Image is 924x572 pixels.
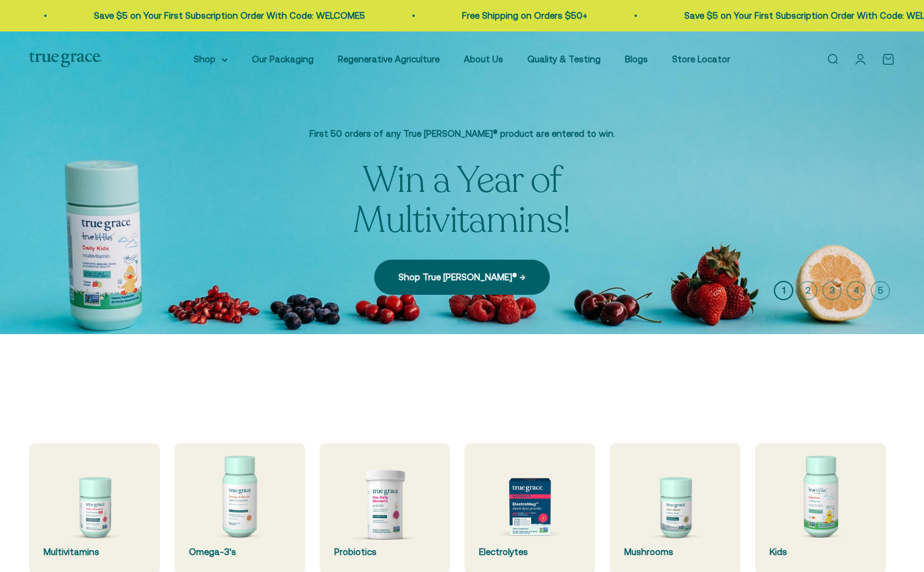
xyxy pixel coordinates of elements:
p: First 50 orders of any True [PERSON_NAME]® product are entered to win. [262,127,662,141]
button: 5 [871,281,890,300]
div: Kids [770,545,871,559]
p: Save $5 on Your First Subscription Order With Code: WELCOME5 [94,8,365,23]
button: 1 [774,281,793,300]
a: Our Packaging [252,54,314,64]
button: 2 [798,281,817,300]
button: 3 [822,281,842,300]
summary: Shop [194,52,228,67]
a: Regenerative Agriculture [338,54,440,64]
div: Probiotics [334,545,436,559]
split-lines: Win a Year of Multivitamins! [353,156,571,245]
a: Free Shipping on Orders $50+ [462,10,587,21]
a: Blogs [625,54,648,64]
div: Multivitamins [44,545,145,559]
button: 4 [846,281,866,300]
div: Omega-3's [189,545,291,559]
div: Mushrooms [624,545,726,559]
a: Shop True [PERSON_NAME]® → [374,260,550,295]
a: Store Locator [672,54,730,64]
a: About Us [464,54,503,64]
div: Electrolytes [479,545,581,559]
a: Quality & Testing [527,54,601,64]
